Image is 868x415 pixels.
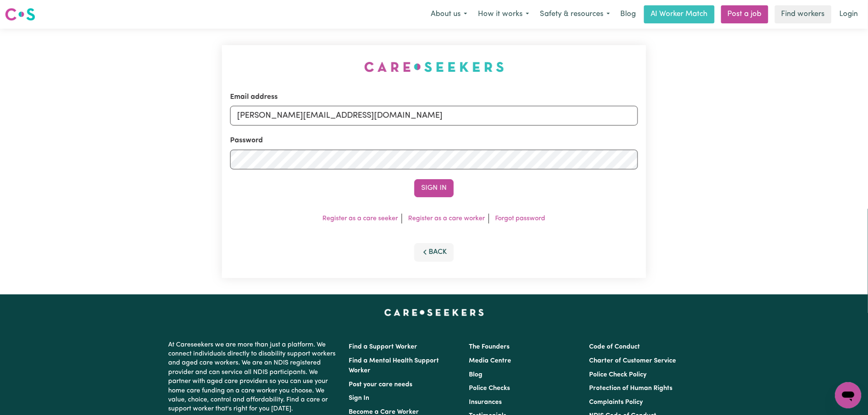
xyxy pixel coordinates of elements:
[589,385,673,392] a: Protection of Human Rights
[615,5,641,23] a: Blog
[589,344,640,350] a: Code of Conduct
[414,243,454,261] button: Back
[469,358,511,364] a: Media Centre
[230,106,638,125] input: Email address
[230,135,263,146] label: Password
[473,6,535,23] button: How it works
[835,5,863,23] a: Login
[535,6,615,23] button: Safety & resources
[349,358,439,374] a: Find a Mental Health Support Worker
[349,395,369,401] a: Sign In
[496,215,546,222] a: Forgot password
[644,5,715,23] a: AI Worker Match
[835,382,861,408] iframe: Button to launch messaging window
[230,92,278,103] label: Email address
[469,399,502,406] a: Insurances
[589,358,676,364] a: Charter of Customer Service
[469,344,509,350] a: The Founders
[414,179,454,197] button: Sign In
[409,215,485,222] a: Register as a care worker
[323,215,398,222] a: Register as a care seeker
[775,5,831,23] a: Find workers
[425,6,473,23] button: About us
[589,399,643,406] a: Complaints Policy
[384,309,484,316] a: Careseekers home page
[349,381,412,388] a: Post your care needs
[349,344,417,350] a: Find a Support Worker
[589,372,647,378] a: Police Check Policy
[5,5,35,24] a: Careseekers logo
[5,7,35,22] img: Careseekers logo
[721,5,768,23] a: Post a job
[469,372,482,378] a: Blog
[469,385,510,392] a: Police Checks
